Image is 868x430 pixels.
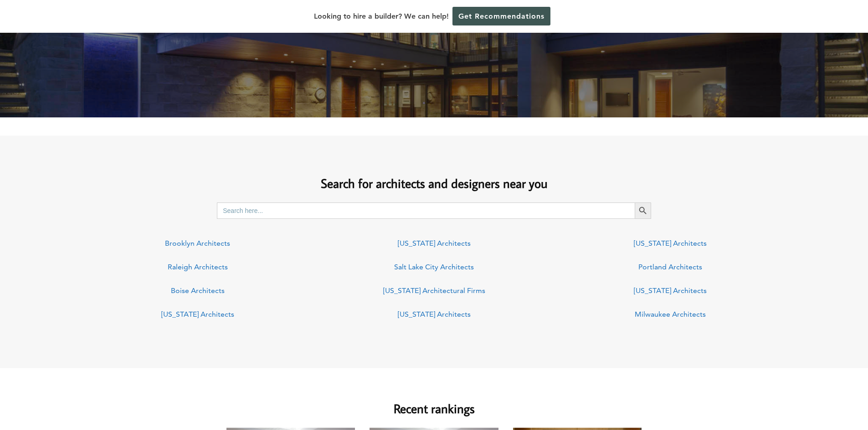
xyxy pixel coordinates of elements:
a: Portland Architects [638,263,702,271]
a: Boise Architects [171,286,225,295]
a: [US_STATE] Architects [398,310,471,319]
input: Search here... [217,202,635,219]
a: Brooklyn Architects [165,239,230,248]
a: Salt Lake City Architects [394,263,474,271]
h2: Recent rankings [226,386,642,418]
a: Raleigh Architects [168,263,228,271]
a: [US_STATE] Architects [634,286,707,295]
a: [US_STATE] Architectural Firms [383,286,485,295]
iframe: Drift Widget Chat Controller [693,364,857,419]
a: Get Recommendations [452,7,550,25]
a: [US_STATE] Architects [634,239,707,248]
a: [US_STATE] Architects [161,310,234,319]
svg: Search [638,206,648,216]
a: Milwaukee Architects [635,310,706,319]
a: [US_STATE] Architects [398,239,471,248]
